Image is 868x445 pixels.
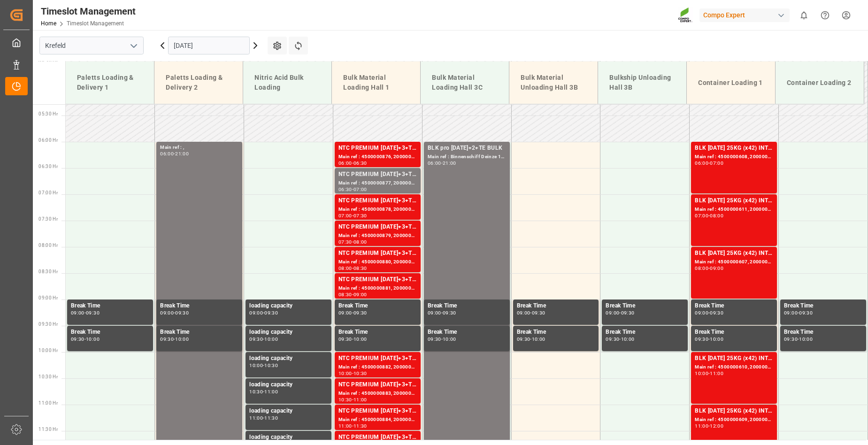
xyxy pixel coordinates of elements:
[249,363,263,368] div: 10:00
[71,311,84,315] div: 09:00
[338,187,352,192] div: 06:30
[86,311,100,315] div: 09:30
[338,433,417,442] div: NTC PREMIUM [DATE]+3+TE BULK
[353,161,367,165] div: 06:30
[338,416,417,424] div: Main ref : 4500000884, 2000000854
[443,311,456,315] div: 09:30
[249,311,263,315] div: 09:00
[695,249,773,258] div: BLK [DATE] 25KG (x42) INT MTO
[249,433,328,442] div: loading capacity
[38,216,58,222] span: 07:30 Hr
[160,144,238,152] div: Main ref : ,
[353,292,367,297] div: 09:00
[532,311,545,315] div: 09:30
[814,5,836,26] button: Help Center
[699,6,793,24] button: Compo Expert
[710,161,723,165] div: 07:00
[71,301,149,311] div: Break Time
[619,311,621,315] div: -
[694,74,768,92] div: Container Loading 1
[249,301,328,311] div: loading capacity
[264,337,278,341] div: 10:00
[264,390,278,394] div: 11:00
[352,311,353,315] div: -
[606,311,619,315] div: 09:00
[708,337,710,341] div: -
[793,5,814,26] button: show 0 new notifications
[338,240,352,244] div: 07:30
[708,161,710,165] div: -
[695,337,708,341] div: 09:30
[798,311,799,315] div: -
[249,354,328,363] div: loading capacity
[338,275,417,284] div: NTC PREMIUM [DATE]+3+TE BULK
[338,328,417,337] div: Break Time
[263,416,264,420] div: -
[249,328,328,337] div: loading capacity
[338,311,352,315] div: 09:00
[695,214,708,218] div: 07:00
[695,144,773,153] div: BLK [DATE] 25KG (x42) INT MTO
[798,337,799,341] div: -
[160,152,174,156] div: 06:00
[352,371,353,376] div: -
[710,214,723,218] div: 08:00
[175,152,189,156] div: 21:00
[428,161,441,165] div: 06:00
[517,69,590,96] div: Bulk Material Unloading Hall 3B
[251,69,324,96] div: Nitric Acid Bulk Loading
[338,337,352,341] div: 09:30
[338,424,352,428] div: 11:00
[338,196,417,206] div: NTC PREMIUM [DATE]+3+TE BULK
[784,311,798,315] div: 09:00
[175,337,189,341] div: 10:00
[517,328,595,337] div: Break Time
[84,311,86,315] div: -
[38,348,58,353] span: 10:00 Hr
[695,328,773,337] div: Break Time
[338,292,352,297] div: 08:30
[338,249,417,258] div: NTC PREMIUM [DATE]+3+TE BULK
[428,337,441,341] div: 09:30
[38,190,58,195] span: 07:00 Hr
[338,222,417,232] div: NTC PREMIUM [DATE]+3+TE BULK
[338,144,417,153] div: NTC PREMIUM [DATE]+3+TE BULK
[621,337,635,341] div: 10:00
[517,301,595,311] div: Break Time
[695,258,773,266] div: Main ref : 4500000607, 2000000557
[353,424,367,428] div: 11:30
[86,337,100,341] div: 10:00
[38,295,58,300] span: 09:00 Hr
[428,153,506,161] div: Main ref : Binnenschiff Deinze 1/2,
[41,4,136,18] div: Timeslot Management
[353,240,367,244] div: 08:00
[532,337,545,341] div: 10:00
[783,74,856,92] div: Container Loading 2
[784,328,862,337] div: Break Time
[428,301,506,311] div: Break Time
[784,337,798,341] div: 09:30
[352,266,353,270] div: -
[353,371,367,376] div: 10:30
[168,37,250,54] input: DD.MM.YYYY
[71,328,149,337] div: Break Time
[160,337,174,341] div: 09:30
[695,266,708,270] div: 08:00
[174,337,175,341] div: -
[339,69,413,96] div: Bulk Material Loading Hall 1
[353,187,367,192] div: 07:00
[249,390,263,394] div: 10:30
[175,311,189,315] div: 09:30
[428,144,506,153] div: BLK pro [DATE]+2+TE BULK
[38,400,58,406] span: 11:00 Hr
[353,214,367,218] div: 07:30
[606,337,619,341] div: 09:30
[352,337,353,341] div: -
[73,69,146,96] div: Paletts Loading & Delivery 1
[708,424,710,428] div: -
[38,138,58,143] span: 06:00 Hr
[38,164,58,169] span: 06:30 Hr
[264,416,278,420] div: 11:30
[263,363,264,368] div: -
[160,311,174,315] div: 09:00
